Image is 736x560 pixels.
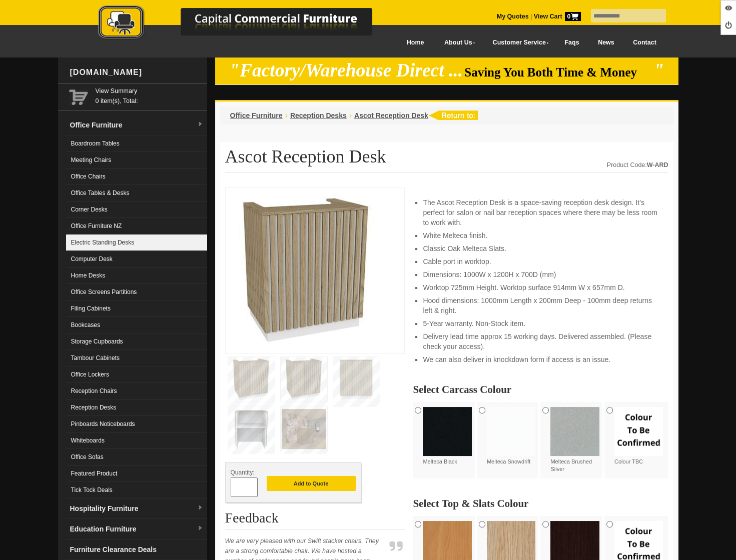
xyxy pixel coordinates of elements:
[66,416,207,432] a: Pinboards Noticeboards
[66,498,207,519] a: Hospitality Furnituredropdown
[231,469,255,476] span: Quantity:
[66,168,207,185] a: Office Chairs
[614,407,663,465] label: Colour TBC
[66,57,207,87] div: [DOMAIN_NAME]
[653,60,664,80] em: "
[423,331,658,351] li: Delivery lead time approx 15 working days. Delivered assembled. (Please check your access).
[66,201,207,218] a: Corner Desks
[423,354,658,364] li: We can also deliver in knockdown form if access is an issue.
[423,230,658,240] li: White Melteca finish.
[197,121,203,127] img: dropdown
[413,384,668,394] h2: Select Carcass Colour
[487,407,536,465] label: Melteca Snowdrift
[229,60,463,80] em: "Factory/Warehouse Direct ...
[423,243,658,253] li: Classic Oak Melteca Slats.
[66,366,207,383] a: Office Lockers
[532,13,580,20] a: View Cart0
[423,407,472,456] img: Melteca Black
[96,86,203,96] a: View Summary
[66,267,207,284] a: Home Desks
[231,193,381,345] img: Ascot Reception Desk
[267,476,356,491] button: Add to Quote
[413,498,668,508] h2: Select Top & Slats Colour
[225,147,668,172] h1: Ascot Reception Desk
[225,510,405,530] h2: Feedback
[96,86,203,104] span: 0 item(s), Total:
[66,399,207,416] a: Reception Desks
[423,197,658,227] li: The Ascot Reception Desk is a space-saving reception desk design. It’s perfect for salon or nail ...
[428,110,478,120] img: return to
[66,350,207,366] a: Tambour Cabinets
[66,465,207,482] a: Featured Product
[66,519,207,539] a: Education Furnituredropdown
[66,284,207,300] a: Office Screens Partitions
[66,152,207,168] a: Meeting Chairs
[647,161,668,168] strong: W-ARD
[66,383,207,399] a: Reception Chairs
[197,505,203,511] img: dropdown
[230,111,283,119] a: Office Furniture
[588,31,623,54] a: News
[71,5,421,41] img: Capital Commercial Furniture Logo
[66,300,207,317] a: Filing Cabinets
[66,449,207,465] a: Office Sofas
[66,218,207,234] a: Office Furniture NZ
[550,407,599,473] label: Melteca Brushed Silver
[614,407,663,456] img: Colour TBC
[349,110,352,120] li: ›
[623,31,665,54] a: Contact
[71,5,421,44] a: Capital Commercial Furniture Logo
[423,269,658,279] li: Dimensions: 1000W x 1200H x 700D (mm)
[423,318,658,328] li: 5-Year warranty. Non-Stock item.
[464,65,652,79] span: Saving You Both Time & Money
[481,31,555,54] a: Customer Service
[66,185,207,201] a: Office Tables & Desks
[66,432,207,449] a: Whiteboards
[197,525,203,531] img: dropdown
[354,111,428,119] a: Ascot Reception Desk
[285,110,288,120] li: ›
[555,31,589,54] a: Faqs
[423,256,658,266] li: Cable port in worktop.
[66,234,207,251] a: Electric Standing Desks
[66,539,207,560] a: Furniture Clearance Deals
[565,12,581,21] span: 0
[433,31,481,54] a: About Us
[66,317,207,333] a: Bookcases
[534,13,581,20] strong: View Cart
[423,282,658,292] li: Worktop 725mm Height. Worktop surface 914mm W x 657mm D.
[290,111,347,119] a: Reception Desks
[66,333,207,350] a: Storage Cupboards
[66,135,207,152] a: Boardroom Tables
[66,482,207,498] a: Tick Tock Deals
[66,115,207,135] a: Office Furnituredropdown
[66,251,207,267] a: Computer Desk
[497,13,529,20] a: My Quotes
[423,295,658,315] li: Hood dimensions: 1000mm Length x 200mm Deep - 100mm deep returns left & right.
[487,407,536,456] img: Melteca Snowdrift
[550,407,599,456] img: Melteca Brushed Silver
[423,407,472,465] label: Melteca Black
[607,160,668,170] div: Product Code:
